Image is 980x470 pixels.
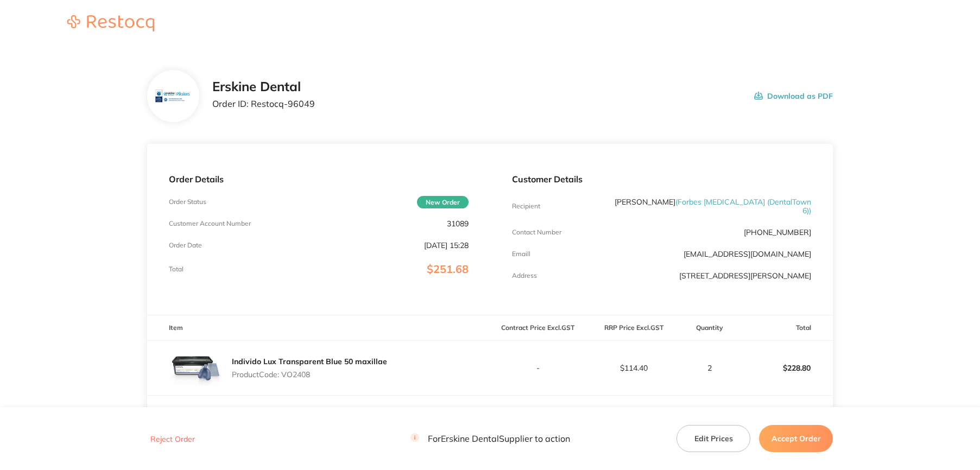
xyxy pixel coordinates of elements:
p: 2 [682,364,736,372]
p: Product Code: VO2408 [232,370,387,379]
span: ( Forbes [MEDICAL_DATA] (DentalTown 6) ) [675,197,811,215]
p: [PHONE_NUMBER] [744,228,811,237]
p: Total [169,265,184,273]
p: $114.40 [586,364,681,372]
img: bnV5aml6aA [155,79,191,114]
img: Restocq logo [56,15,165,31]
img: ZHc3NXFzcw [169,341,223,395]
p: For Erskine Dental Supplier to action [410,434,570,444]
p: $228.80 [737,355,832,381]
p: Order Status [169,198,206,206]
button: Reject Order [147,434,198,444]
p: Address [512,272,537,280]
p: Order ID: Restocq- 96049 [212,99,315,109]
p: Emaill [512,250,530,258]
button: Accept Order [759,425,833,452]
p: Recipient [512,202,540,210]
th: Contract Price Excl. GST [490,315,586,341]
h2: Erskine Dental [212,79,315,94]
a: [EMAIL_ADDRESS][DOMAIN_NAME] [684,249,811,259]
p: Order Details [169,174,469,184]
p: Customer Details [512,174,812,184]
p: Contact Number [512,228,561,236]
a: Restocq logo [56,15,165,33]
span: $251.68 [427,262,469,276]
p: Customer Account Number [169,220,251,227]
p: [STREET_ADDRESS][PERSON_NAME] [679,271,811,280]
button: Edit Prices [676,425,750,452]
button: Download as PDF [754,79,833,113]
p: [DATE] 15:28 [424,241,469,250]
th: RRP Price Excl. GST [586,315,682,341]
p: [PERSON_NAME] [611,198,811,215]
a: Individo Lux Transparent Blue 50 maxillae [232,357,387,366]
span: New Order [417,196,469,208]
th: Item [147,315,490,341]
p: Order Date [169,242,202,249]
th: Quantity [682,315,737,341]
th: Total [737,315,833,341]
p: - [491,364,586,372]
td: Message: - [147,396,490,428]
p: 31089 [447,219,469,228]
